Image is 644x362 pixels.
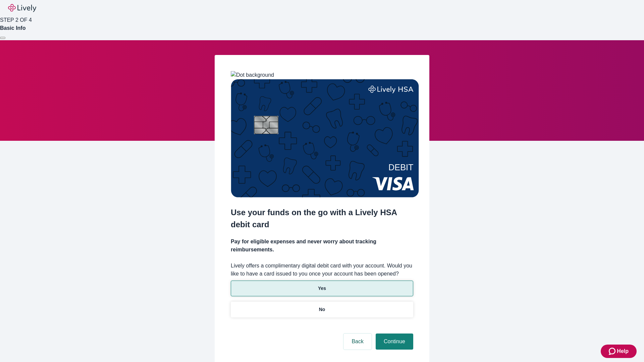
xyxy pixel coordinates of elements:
[318,285,326,292] p: Yes
[231,206,413,231] h2: Use your funds on the go with a Lively HSA debit card
[319,306,325,313] p: No
[343,334,372,350] button: Back
[609,347,617,355] svg: Zendesk support icon
[617,347,629,355] span: Help
[231,71,274,79] img: Dot background
[231,238,413,254] h4: Pay for eligible expenses and never worry about tracking reimbursements.
[376,334,413,350] button: Continue
[231,79,419,197] img: Debit card
[601,345,637,358] button: Zendesk support iconHelp
[231,302,413,317] button: No
[231,262,413,278] label: Lively offers a complimentary digital debit card with your account. Would you like to have a card...
[231,281,413,296] button: Yes
[8,4,36,12] img: Lively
